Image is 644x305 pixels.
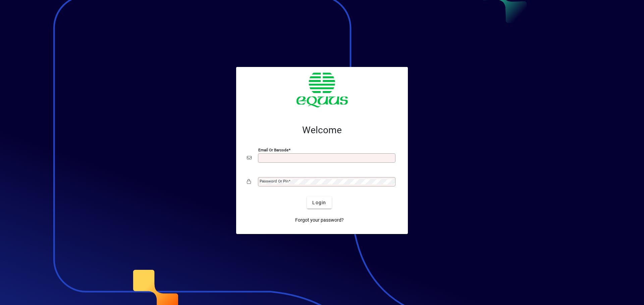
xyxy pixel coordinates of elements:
mat-label: Email or Barcode [258,148,288,152]
span: Forgot your password? [295,217,344,224]
span: Login [312,199,326,206]
button: Login [307,197,331,209]
a: Forgot your password? [292,214,346,226]
mat-label: Password or Pin [260,179,288,183]
h2: Welcome [247,125,397,136]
